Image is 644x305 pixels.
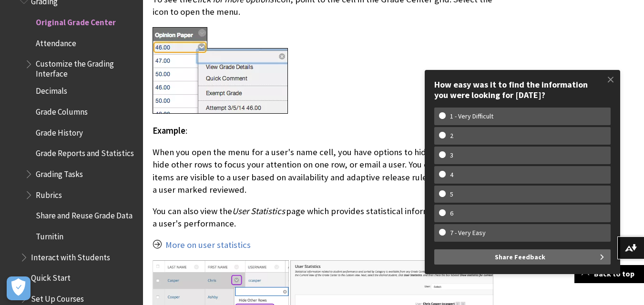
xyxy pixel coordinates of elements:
button: Share Feedback [434,249,611,265]
span: Grade Columns [36,104,88,117]
w-span: 5 [439,190,464,198]
w-span: 2 [439,132,464,140]
span: Customize the Grading Interface [36,56,136,79]
w-span: 1 - Very Difficult [439,112,504,120]
span: Interact with Students [31,249,110,262]
span: Original Grade Center [36,14,116,27]
span: Grade History [36,125,83,138]
span: Example [153,125,185,136]
span: Decimals [36,83,67,96]
div: How easy was it to find the information you were looking for [DATE]? [434,79,611,100]
w-span: 6 [439,209,464,217]
span: Attendance [36,35,76,48]
p: You can also view the page which provides statistical information related to a user's performance. [153,205,493,230]
span: Turnitin [36,228,63,241]
span: Quick Start [31,270,71,283]
span: Grade Reports and Statistics [36,146,134,158]
a: Back to top [574,265,644,283]
span: Set Up Courses [31,291,84,304]
span: User Statistics [232,206,285,216]
a: More on user statistics [165,239,251,251]
w-span: 7 - Very Easy [439,229,497,237]
span: Share Feedback [495,249,545,265]
button: Open Preferences [7,276,31,300]
span: Rubrics [36,187,62,200]
w-span: 4 [439,171,464,179]
span: Share and Reuse Grade Data [36,208,133,221]
p: When you open the menu for a user's name cell, you have options to hide a user's row, hide other ... [153,146,493,196]
w-span: 3 [439,151,464,159]
span: Grading Tasks [36,166,83,179]
p: : [153,125,493,137]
